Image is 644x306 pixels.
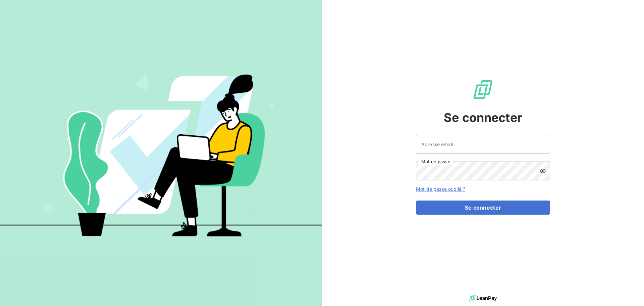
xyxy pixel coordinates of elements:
button: Se connecter [416,201,550,215]
span: Se connecter [444,108,522,127]
a: Mot de passe oublié ? [416,186,465,192]
img: logo [469,293,497,303]
img: Logo LeanPay [472,79,494,100]
input: placeholder [416,135,550,154]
